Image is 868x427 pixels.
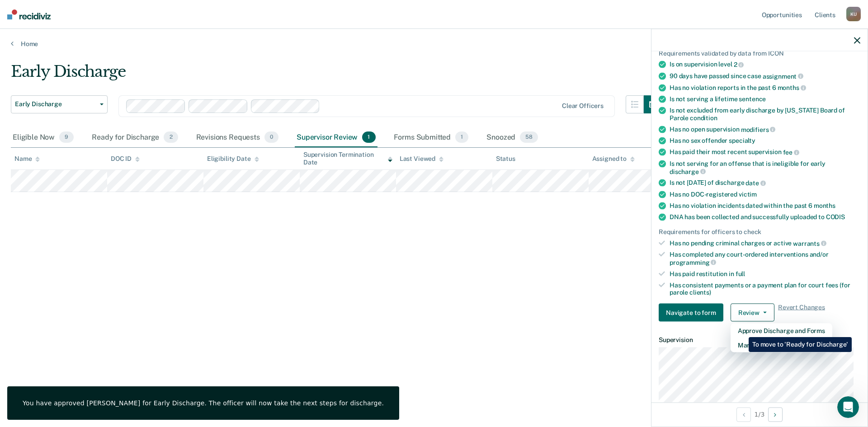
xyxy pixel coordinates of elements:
span: 1 [455,131,468,143]
div: Has paid restitution in [670,270,860,277]
div: Has paid their most recent supervision [670,148,860,156]
div: Has no DOC-registered [670,190,860,198]
div: 90 days have passed since case [670,72,860,80]
div: Last Viewed [400,155,443,163]
button: Previous Opportunity [736,407,751,422]
div: Is on supervision level [670,61,860,69]
button: Navigate to form [659,304,723,322]
div: Has no pending criminal charges or active [670,239,860,247]
div: Forms Submitted [392,128,471,148]
span: assignment [763,72,803,80]
div: Name [14,155,40,163]
span: victim [739,190,757,197]
div: Has completed any court-ordered interventions and/or [670,251,860,266]
span: date [745,179,765,187]
div: Has consistent payments or a payment plan for court fees (for parole [670,281,860,296]
div: Supervision Termination Date [303,151,392,166]
div: Revisions Requests [194,128,280,148]
button: Next Opportunity [768,407,783,422]
span: specialty [729,137,755,144]
span: full [736,270,745,277]
span: sentence [739,95,766,103]
a: Navigate to form link [659,304,727,322]
div: Requirements validated by data from ICON [659,49,860,57]
div: Supervisor Review [295,128,377,148]
span: 1 [362,131,375,143]
div: Eligible Now [11,128,75,148]
span: Revert Changes [778,304,825,322]
span: CODIS [826,213,845,220]
span: months [814,202,835,209]
div: Status [496,155,515,163]
button: Approve Discharge and Forms [731,324,832,338]
span: fee [783,149,799,156]
span: 2 [734,61,744,68]
div: Requirements for officers to check [659,228,860,235]
div: You have approved [PERSON_NAME] for Early Discharge. The officer will now take the next steps for... [23,399,384,407]
div: DNA has been collected and successfully uploaded to [670,213,860,221]
div: DOC ID [111,155,140,163]
div: Has no sex offender [670,137,860,145]
span: modifiers [741,126,776,133]
span: discharge [670,168,706,175]
div: Is not excluded from early discharge by [US_STATE] Board of Parole [670,107,860,122]
div: Has no violation reports in the past 6 [670,84,860,92]
div: 1 / 3 [651,402,868,426]
div: Clear officers [562,102,604,110]
span: Early Discharge [15,100,96,108]
button: Mark as Ineligible [731,338,832,352]
div: Early Discharge [11,62,662,88]
div: Has no open supervision [670,125,860,133]
span: 2 [164,131,178,143]
div: Is not [DATE] of discharge [670,179,860,187]
div: Snoozed [485,128,540,148]
button: Review [731,304,774,322]
div: Has no violation incidents dated within the past 6 [670,202,860,209]
span: clients) [689,289,711,296]
span: months [778,84,806,91]
span: 9 [59,131,74,143]
span: 58 [520,131,538,143]
span: programming [670,258,716,266]
div: Assigned to [592,155,635,163]
div: Ready for Discharge [90,128,179,148]
dt: Supervision [659,336,860,344]
span: warrants [793,239,826,247]
span: condition [690,114,717,121]
div: Is not serving for an offense that is ineligible for early [670,160,860,175]
div: K U [846,7,861,21]
iframe: Intercom live chat [837,396,859,418]
div: Is not serving a lifetime [670,95,860,103]
img: Recidiviz [7,9,51,19]
div: Eligibility Date [207,155,259,163]
span: 0 [264,131,278,143]
a: Home [11,40,857,48]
